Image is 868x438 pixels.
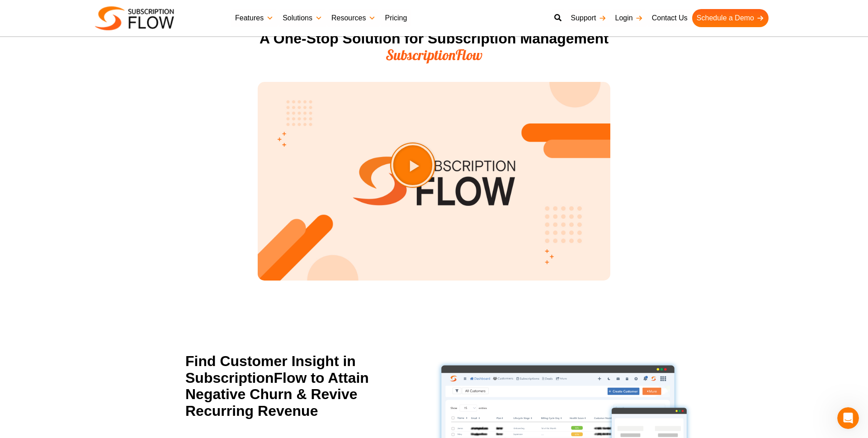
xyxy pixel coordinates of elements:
a: Support [566,9,610,27]
div: Play Video about SubscriptionFlow-Video [413,165,458,211]
iframe: Intercom live chat [837,407,859,429]
span: SubscriptionFlow [386,46,482,64]
a: Solutions [278,9,327,27]
a: Contact Us [647,9,692,27]
a: Pricing [380,9,411,27]
h2: Find Customer Insight in SubscriptionFlow to Attain Negative Churn & Revive Recurring Revenue [185,353,420,419]
a: Resources [327,9,380,27]
a: Schedule a Demo [692,9,769,27]
a: Features [231,9,278,27]
a: Login [611,9,647,27]
img: Subscriptionflow [95,6,174,30]
h2: A One-Stop Solution for Subscription Management [258,30,610,64]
